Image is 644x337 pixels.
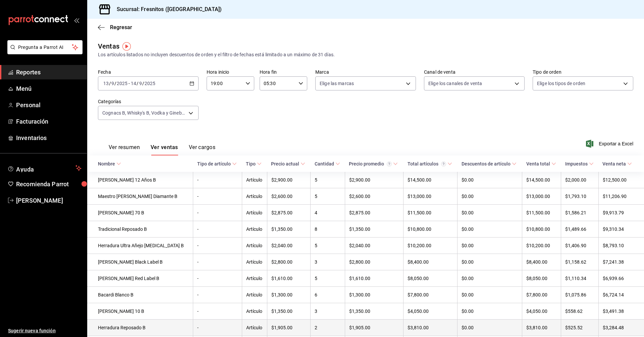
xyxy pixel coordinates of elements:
input: -- [111,81,114,86]
span: Cantidad [315,161,340,166]
span: / [142,81,144,86]
input: -- [139,81,142,86]
td: Herradura Ultra Añejo [MEDICAL_DATA] B [87,238,193,254]
span: Venta neta [602,161,632,166]
td: $7,241.38 [598,254,644,270]
td: $8,050.00 [522,270,561,287]
span: Tipo [246,161,262,166]
div: Venta neta [602,161,626,166]
td: $2,600.00 [345,188,403,205]
td: $8,400.00 [522,254,561,270]
td: Artículo [242,205,267,221]
td: $1,350.00 [345,303,403,320]
td: - [193,270,242,287]
td: $525.52 [561,320,599,336]
span: Recomienda Parrot [16,180,82,189]
span: / [137,81,139,86]
td: $2,040.00 [345,238,403,254]
td: $3,810.00 [404,320,458,336]
td: Tradicional Reposado B [87,221,193,238]
div: Cantidad [315,161,334,166]
td: $2,000.00 [561,172,599,188]
td: $1,075.86 [561,287,599,303]
td: $4,050.00 [522,303,561,320]
td: Artículo [242,254,267,270]
td: $1,158.62 [561,254,599,270]
div: Tipo de artículo [197,161,231,166]
span: Elige los tipos de orden [537,80,585,87]
input: ---- [116,81,128,86]
div: Total artículos [408,161,446,166]
span: Impuestos [565,161,594,166]
td: $10,800.00 [404,221,458,238]
span: Personal [16,100,82,110]
button: Exportar a Excel [587,140,633,148]
td: $1,110.34 [561,270,599,287]
svg: El total artículos considera cambios de precios en los artículos así como costos adicionales por ... [441,161,446,166]
td: Artículo [242,188,267,205]
td: $0.00 [458,172,522,188]
label: Hora fin [260,70,307,74]
td: $0.00 [458,188,522,205]
td: $2,875.00 [267,205,310,221]
span: [PERSON_NAME] [16,196,82,205]
td: 6 [311,287,345,303]
div: Precio actual [271,161,299,166]
td: $14,500.00 [522,172,561,188]
td: $0.00 [458,303,522,320]
td: Artículo [242,238,267,254]
input: -- [130,81,137,86]
td: Artículo [242,221,267,238]
td: $7,800.00 [522,287,561,303]
td: $0.00 [458,205,522,221]
label: Marca [315,70,416,74]
td: $1,406.90 [561,238,599,254]
span: Cognacs B, Whisky's B, Vodka y Ginebra B, Tequilas B, Rones B, [PERSON_NAME] B [102,110,186,116]
span: Precio promedio [349,161,398,166]
td: $1,350.00 [267,221,310,238]
td: $1,300.00 [267,287,310,303]
td: $10,800.00 [522,221,561,238]
span: Reportes [16,68,82,77]
td: $2,800.00 [267,254,310,270]
input: ---- [144,81,156,86]
td: 5 [311,188,345,205]
button: Regresar [98,24,132,30]
div: Nombre [98,161,115,166]
td: $11,206.90 [598,188,644,205]
td: - [193,172,242,188]
td: $6,939.66 [598,270,644,287]
button: open_drawer_menu [74,17,79,23]
td: - [193,320,242,336]
td: - [193,221,242,238]
td: $1,905.00 [345,320,403,336]
td: $1,586.21 [561,205,599,221]
td: $1,610.00 [267,270,310,287]
td: $7,800.00 [404,287,458,303]
button: Ver cargos [189,144,216,155]
td: Artículo [242,303,267,320]
td: [PERSON_NAME] 10 B [87,303,193,320]
button: Ver resumen [109,144,140,155]
td: $2,900.00 [267,172,310,188]
td: [PERSON_NAME] Red Label B [87,270,193,287]
span: Inventarios [16,133,82,142]
span: Tipo de artículo [197,161,237,166]
input: -- [103,81,109,86]
td: 8 [311,221,345,238]
span: Elige los canales de venta [428,80,482,87]
img: Tooltip marker [122,42,131,51]
td: 5 [311,238,345,254]
td: $6,724.14 [598,287,644,303]
td: Bacardi Blanco B [87,287,193,303]
td: $0.00 [458,270,522,287]
div: navigation tabs [109,144,215,155]
td: 5 [311,172,345,188]
td: $2,800.00 [345,254,403,270]
h3: Sucursal: Fresnitos ([GEOGRAPHIC_DATA]) [111,5,222,13]
td: 3 [311,303,345,320]
button: Ver ventas [151,144,178,155]
td: 5 [311,270,345,287]
div: Descuentos de artículo [462,161,511,166]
